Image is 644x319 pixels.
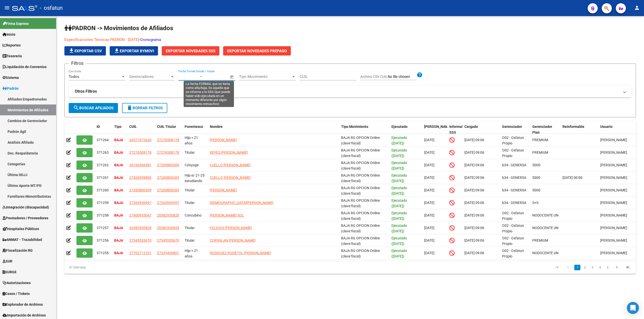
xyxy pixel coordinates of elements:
button: Exportar Novedades SSS [162,46,219,56]
span: Ejecutado ([DATE]) [391,236,407,246]
span: [DATE] 00:00 [562,176,582,180]
span: 5000 [532,176,540,180]
span: Liquidación de Convenios [3,64,47,70]
span: REYES [PERSON_NAME] [210,150,248,154]
span: Importación de Archivos [3,312,46,318]
strong: BAJA [114,150,123,154]
span: - osfatun [40,3,63,14]
span: 27400935047 [129,213,151,217]
span: SUR [3,258,12,264]
span: Fiscalización RG [3,248,33,253]
datatable-header-cell: Gerenciador Plan [530,121,560,138]
span: 27263930997 [157,201,179,205]
span: 371262 [97,163,109,167]
span: 27426959890 [129,176,151,180]
span: Gerenciador Plan [532,125,552,134]
span: 27702712101 [129,251,151,255]
span: O02 - Osfatun Propio [502,236,524,246]
button: Exportar CSV [64,46,106,56]
mat-icon: search [73,105,79,111]
span: 27345535670 [157,238,179,242]
span: [PERSON_NAME] [210,188,237,192]
a: go to last page [623,265,633,270]
mat-icon: person [634,5,640,11]
span: [PERSON_NAME] [600,238,627,242]
span: 371261 [97,176,109,180]
span: [DATE] [424,213,434,217]
h3: Filtros [69,60,86,67]
strong: BAJA [114,163,123,167]
span: BAJA RG OPCION Online (clave fiscal) [341,249,380,258]
input: Fecha fin [203,74,228,79]
span: [DATE] [424,150,434,154]
span: BAJA RG OPCION Online (clave fiscal) [341,136,380,145]
span: Ejecutado ([DATE]) [391,173,407,183]
span: [PERSON_NAME] [600,226,627,230]
input: Archivo CSV CUIL [388,75,417,79]
span: [PERSON_NAME] [600,176,627,180]
span: Titular [185,226,195,230]
span: Titular [185,201,195,205]
datatable-header-cell: Reinformable [560,121,598,138]
button: Buscar Afiliados [69,103,118,113]
span: Prestadores / Proveedores [3,215,48,221]
a: 5 [605,265,611,270]
span: Tesorería [3,53,22,59]
li: page 3 [589,263,596,272]
span: 27200800309 [157,176,179,180]
span: Parentesco [185,125,203,129]
span: [DATE] 09:06 [464,226,484,230]
span: Tipo [114,125,122,129]
span: [PERSON_NAME] [210,138,237,142]
span: Reinformable [562,125,584,129]
span: BAJA RG OPCION Online (clave fiscal) [341,198,380,208]
span: Explorador de Archivos [3,302,43,307]
span: Sistema [3,75,19,80]
span: [DATE] 09:06 [464,150,484,154]
datatable-header-cell: Parentesco [183,121,208,138]
datatable-header-cell: Cargado [462,121,500,138]
strong: BAJA [114,201,123,205]
span: [DATE] 09:06 [464,213,484,217]
span: [PERSON_NAME] SOL [210,213,244,217]
span: Hijo e/ 21-25 estudiando [185,173,205,183]
span: 371259 [97,201,109,205]
p: - [64,37,391,42]
span: SURGE [3,269,17,275]
div: Open Intercom Messenger [627,302,639,314]
span: 5000 [532,188,540,192]
span: Concubino [185,213,202,217]
span: Ejecutado ([DATE]) [391,224,407,233]
span: Exportar CSV [68,49,102,53]
span: Hijo < 21 años [185,136,198,145]
span: [PERSON_NAME] [600,138,627,142]
a: Especificaciones Técnicas PADRON - [DATE] [64,37,139,42]
span: Nombre [210,125,223,129]
a: go to first page [552,265,562,270]
mat-icon: menu [4,5,10,11]
li: page 5 [604,263,611,272]
button: Exportar Novedades Prepago [223,46,291,56]
span: 20382930828 [157,213,179,217]
strong: BAJA [114,213,123,217]
span: PREMIUM [532,138,548,142]
span: CUELLO [PERSON_NAME] [210,176,251,180]
span: 371256 [97,238,109,242]
span: Exportar Novedades SSS [166,49,215,53]
span: Usuario [600,125,613,129]
a: Cronograma [140,37,161,42]
span: [DATE] 09:06 [464,138,484,142]
span: [DATE] [424,188,434,192]
span: BAJA RG OPCION Online (clave fiscal) [341,224,380,233]
span: BAJA RG OPCION Online (clave fiscal) [341,211,380,221]
span: 371264 [97,138,109,142]
span: 371258 [97,213,109,217]
span: 371257 [97,226,109,230]
a: 3 [589,265,595,270]
datatable-header-cell: Tipo Movimiento [339,121,389,138]
mat-icon: help [417,72,423,78]
datatable-header-cell: Informable SSS [447,121,462,138]
span: Firma Express [3,21,29,26]
span: BAJA RG OPCION Online (clave fiscal) [341,161,380,171]
span: NODOCENTE UN [532,251,558,255]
